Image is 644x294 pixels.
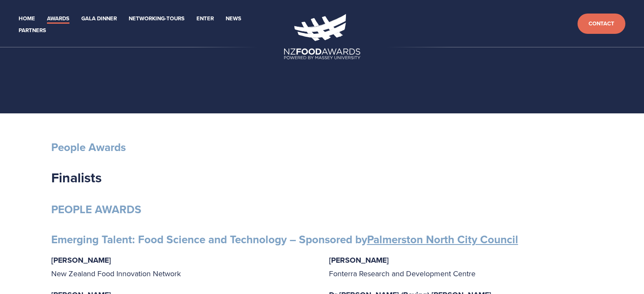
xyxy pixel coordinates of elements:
strong: [PERSON_NAME] [51,255,111,266]
strong: Emerging Talent: Food Science and Technology – Sponsored by [51,231,518,247]
h3: People Awards [51,140,593,154]
a: Gala Dinner [81,14,117,24]
strong: [PERSON_NAME] [329,255,389,266]
a: Networking-Tours [129,14,185,24]
strong: Finalists [51,168,102,187]
p: Fonterra Research and Development Centre [329,253,593,280]
p: New Zealand Food Innovation Network [51,253,315,280]
a: Palmerston North City Council [367,231,518,247]
a: News [226,14,241,24]
a: Contact [578,14,625,34]
a: Enter [196,14,214,24]
a: Partners [19,26,46,36]
a: Awards [47,14,69,24]
a: Home [19,14,35,24]
strong: PEOPLE AWARDS [51,201,141,217]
